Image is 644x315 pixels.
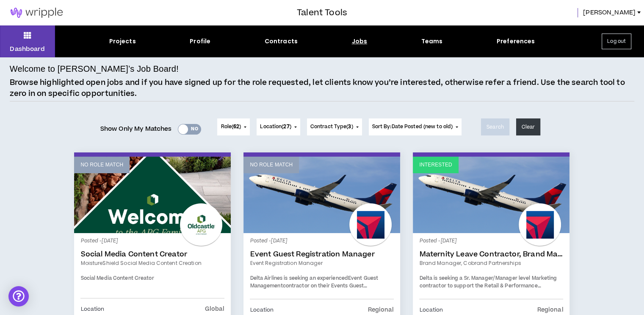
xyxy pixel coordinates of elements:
[419,250,563,259] a: Maternity Leave Contractor, Brand Marketing Manager (Cobrand Partnerships)
[419,259,563,267] a: Brand Manager, Cobrand Partnerships
[250,259,394,267] a: Event Registration Manager
[250,305,274,315] p: Location
[310,123,353,131] span: Contract Type ( )
[190,37,210,46] div: Profile
[481,118,509,135] button: Search
[80,259,224,267] a: MoistureShield Social Media Content Creation
[10,45,45,53] p: Dashboard
[419,237,563,245] p: Posted - [DATE]
[369,118,462,135] button: Sort By:Date Posted (new to old)
[260,123,291,131] span: Location ( )
[80,161,123,169] p: No Role Match
[109,37,136,46] div: Projects
[250,161,293,169] p: No Role Match
[80,237,224,245] p: Posted - [DATE]
[221,123,241,131] span: Role ( )
[80,250,224,259] a: Social Media Content Creator
[419,305,443,315] p: Location
[297,6,347,19] h3: Talent Tools
[205,304,225,314] p: Global
[419,275,557,304] span: Delta is seeking a Sr. Manager/Manager level Marketing contractor to support the Retail & Perform...
[243,157,400,233] a: No Role Match
[100,123,172,135] span: Show Only My Matches
[10,62,179,75] h4: Welcome to [PERSON_NAME]’s Job Board!
[348,123,351,130] span: 3
[602,34,631,49] button: Log out
[372,123,453,130] span: Sort By: Date Posted (new to old)
[497,37,535,46] div: Preferences
[413,157,569,233] a: Interested
[307,118,362,135] button: Contract Type(3)
[265,37,298,46] div: Contracts
[516,118,541,135] button: Clear
[233,123,239,130] span: 62
[250,250,394,259] a: Event Guest Registration Manager
[74,157,231,233] a: No Role Match
[537,305,563,315] p: Regional
[8,286,29,307] div: Open Intercom Messenger
[250,275,348,282] span: Delta Airlines is seeking an experienced
[419,161,452,169] p: Interested
[250,275,378,290] strong: Event Guest Management
[10,77,634,99] p: Browse highlighted open jobs and if you have signed up for the role requested, let clients know y...
[80,275,154,282] span: Social Media Content Creator
[583,8,636,17] span: [PERSON_NAME]
[368,305,394,315] p: Regional
[217,118,250,135] button: Role(62)
[257,118,300,135] button: Location(27)
[283,123,289,130] span: 27
[250,237,394,245] p: Posted - [DATE]
[421,37,443,46] div: Teams
[80,304,104,314] p: Location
